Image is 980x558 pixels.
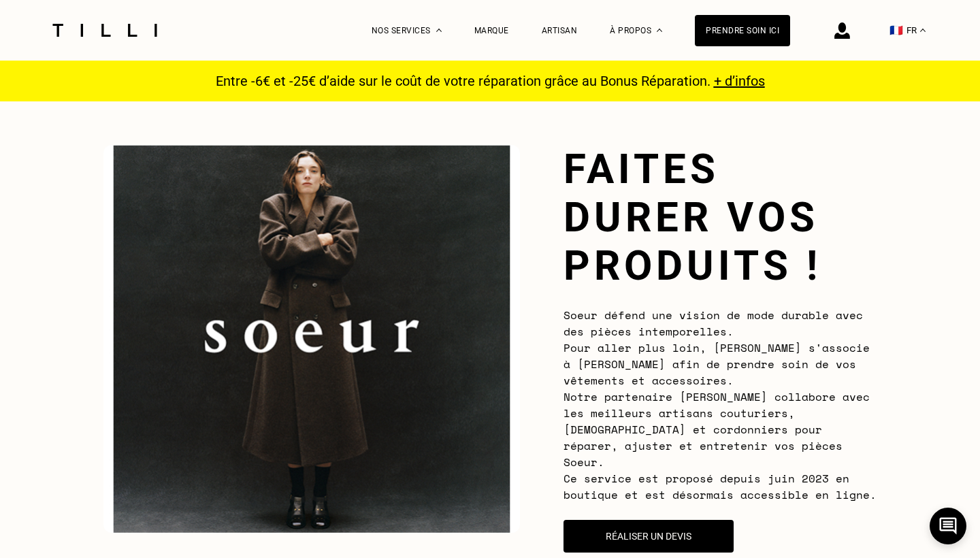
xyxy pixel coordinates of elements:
p: Entre -6€ et -25€ d’aide sur le coût de votre réparation grâce au Bonus Réparation. [208,73,773,89]
span: Soeur défend une vision de mode durable avec des pièces intemporelles. Pour aller plus loin, [PER... [563,307,877,503]
a: Prendre soin ici [695,15,790,46]
img: Menu déroulant à propos [657,29,662,32]
span: 🇫🇷 [889,24,903,37]
img: Menu déroulant [436,29,442,32]
a: + d’infos [714,73,765,89]
a: Artisan [542,26,578,35]
a: Marque [474,26,509,35]
h1: Faites durer vos produits ! [563,145,877,290]
img: icône connexion [834,22,850,39]
button: Réaliser un devis [563,520,734,553]
img: menu déroulant [920,29,926,32]
img: Logo du service de couturière Tilli [48,24,162,37]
